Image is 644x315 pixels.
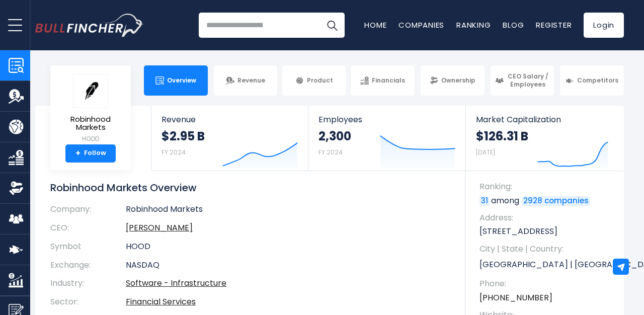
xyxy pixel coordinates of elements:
td: HOOD [126,238,450,256]
strong: $126.31 B [476,128,528,144]
a: Go to homepage [35,14,143,37]
a: Blog [503,20,524,30]
span: Revenue [162,115,298,124]
span: City | State | Country: [479,244,614,255]
span: Ranking: [479,181,614,192]
a: Overview [144,65,208,96]
a: Ranking [456,20,491,30]
span: Phone: [479,278,614,289]
a: Employees 2,300 FY 2024 [308,106,465,171]
td: Robinhood Markets [126,204,450,219]
a: [PHONE_NUMBER] [479,292,552,303]
td: NASDAQ [126,256,450,275]
a: Ownership [421,65,485,96]
span: Revenue [237,76,265,85]
th: Company: [50,204,126,219]
a: Competitors [560,65,624,96]
a: Login [584,13,624,38]
small: FY 2024 [162,148,186,156]
th: CEO: [50,219,126,238]
a: Financials [351,65,415,96]
small: HOOD [58,134,123,143]
p: [GEOGRAPHIC_DATA] | [GEOGRAPHIC_DATA] | US [479,257,614,272]
a: 2928 companies [522,196,590,206]
a: 31 [479,196,490,206]
span: Ownership [441,76,475,85]
h1: Robinhood Markets Overview [50,181,450,194]
a: Register [536,20,572,30]
small: FY 2024 [318,148,343,156]
a: Market Capitalization $126.31 B [DATE] [466,106,623,171]
span: CEO Salary / Employees [507,72,550,88]
a: Software - Infrastructure [126,277,226,289]
p: [STREET_ADDRESS] [479,226,614,237]
span: Product [307,76,333,85]
strong: $2.95 B [162,128,205,144]
a: ceo [126,222,193,233]
p: among [479,195,614,206]
a: Companies [398,20,444,30]
span: Overview [167,76,196,85]
strong: 2,300 [318,128,351,144]
button: Search [319,13,345,38]
strong: + [75,149,80,158]
span: Address: [479,212,614,223]
th: Industry: [50,274,126,293]
img: Ownership [9,181,24,196]
span: Employees [318,115,455,124]
th: Symbol: [50,238,126,256]
a: Financial Services [126,296,196,307]
a: +Follow [65,144,116,163]
span: Financials [372,76,405,85]
a: Revenue $2.95 B FY 2024 [151,106,308,171]
a: Robinhood Markets HOOD [58,73,123,144]
img: Bullfincher logo [35,14,144,37]
span: Competitors [577,76,618,85]
a: CEO Salary / Employees [491,65,554,96]
a: Revenue [214,65,278,96]
th: Sector: [50,293,126,311]
span: Robinhood Markets [58,115,123,132]
span: Market Capitalization [476,115,613,124]
th: Exchange: [50,256,126,275]
a: Product [282,65,346,96]
a: Home [364,20,386,30]
small: [DATE] [476,148,495,156]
